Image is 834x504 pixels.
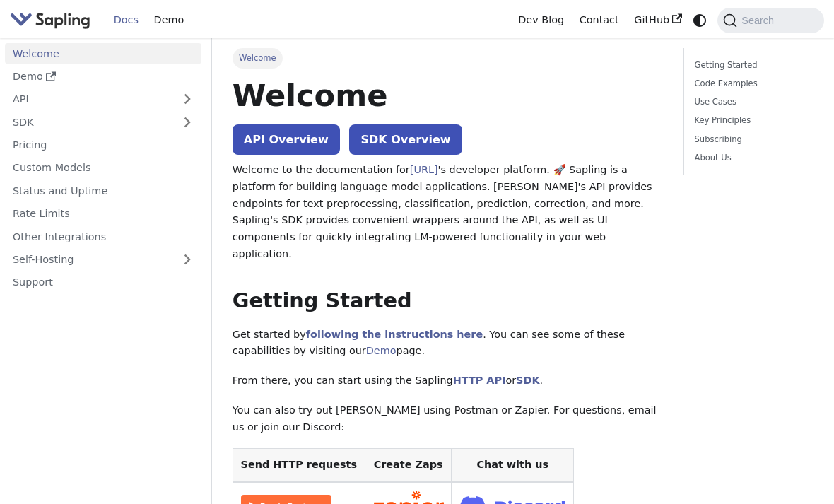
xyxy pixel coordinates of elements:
[695,59,809,72] a: Getting Started
[5,180,201,201] a: Status and Uptime
[5,89,173,110] a: API
[695,95,809,109] a: Use Cases
[5,226,201,247] a: Other Integrations
[690,10,710,30] button: Switch between dark and light mode (currently system mode)
[695,77,809,90] a: Code Examples
[510,9,571,31] a: Dev Blog
[695,151,809,165] a: About Us
[626,9,689,31] a: GitHub
[233,373,664,389] p: From there, you can start using the Sapling or .
[10,10,90,30] img: Sapling.ai
[233,449,365,482] th: Send HTTP requests
[5,204,201,224] a: Rate Limits
[106,9,146,31] a: Docs
[410,164,438,175] a: [URL]
[5,158,201,178] a: Custom Models
[737,15,782,26] span: Search
[695,133,809,146] a: Subscribing
[5,66,201,87] a: Demo
[365,449,452,482] th: Create Zaps
[695,114,809,127] a: Key Principles
[10,10,95,30] a: Sapling.aiSapling.ai
[5,135,201,156] a: Pricing
[5,43,201,64] a: Welcome
[453,375,506,386] a: HTTP API
[366,345,397,356] a: Demo
[233,288,664,314] h2: Getting Started
[233,402,664,436] p: You can also try out [PERSON_NAME] using Postman or Zapier. For questions, email us or join our D...
[5,112,173,132] a: SDK
[306,329,483,340] a: following the instructions here
[572,9,627,31] a: Contact
[173,112,201,132] button: Expand sidebar category 'SDK'
[233,48,283,68] span: Welcome
[233,162,664,263] p: Welcome to the documentation for 's developer platform. 🚀 Sapling is a platform for building lang...
[516,375,539,386] a: SDK
[233,327,664,361] p: Get started by . You can see some of these capabilities by visiting our page.
[233,76,664,115] h1: Welcome
[233,124,340,155] a: API Overview
[5,250,201,270] a: Self-Hosting
[173,89,201,110] button: Expand sidebar category 'API'
[233,48,664,68] nav: Breadcrumbs
[452,449,574,482] th: Chat with us
[146,9,192,31] a: Demo
[349,124,462,155] a: SDK Overview
[717,8,823,33] button: Search (Command+K)
[5,272,201,293] a: Support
